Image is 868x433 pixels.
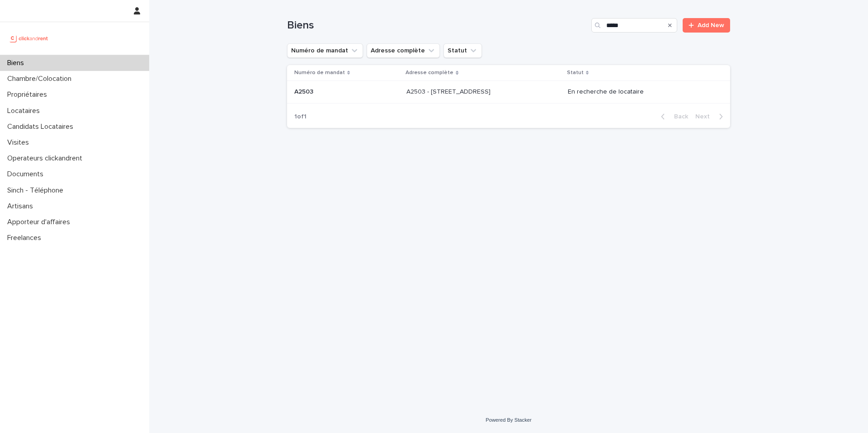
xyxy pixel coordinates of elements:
tr: A2503A2503 A2503 - [STREET_ADDRESS]A2503 - [STREET_ADDRESS] En recherche de locataire [287,81,730,104]
button: Statut [443,43,482,58]
input: Search [591,18,677,33]
button: Numéro de mandat [287,43,363,58]
p: 1 of 1 [287,106,314,128]
span: Add New [698,22,724,28]
span: Back [669,113,688,120]
p: Documents [4,170,51,179]
p: Numéro de mandat [294,68,345,78]
p: A2503 - [STREET_ADDRESS] [406,86,492,96]
p: Artisans [4,202,40,211]
span: Next [695,113,715,120]
p: Apporteur d'affaires [4,218,77,226]
p: Visites [4,138,36,147]
p: Adresse complète [406,68,453,78]
p: Locataires [4,107,47,115]
img: UCB0brd3T0yccxBKYDjQ [7,29,51,47]
h1: Biens [287,19,588,32]
button: Adresse complète [367,43,440,58]
p: Biens [4,59,31,67]
p: Propriétaires [4,90,54,99]
a: Powered By Stacker [486,417,531,423]
p: Candidats Locataires [4,122,80,131]
p: Sinch - Téléphone [4,186,71,195]
p: Statut [567,68,584,78]
p: Freelances [4,234,48,242]
a: Add New [683,18,730,33]
button: Next [692,113,730,121]
p: En recherche de locataire [568,88,716,96]
p: Operateurs clickandrent [4,154,90,163]
button: Back [654,113,692,121]
p: A2503 [294,86,315,96]
p: Chambre/Colocation [4,75,79,83]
